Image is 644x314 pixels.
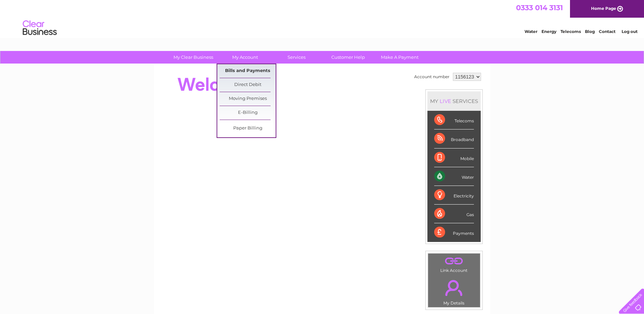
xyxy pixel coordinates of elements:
[560,29,581,34] a: Telecoms
[434,167,474,186] div: Water
[516,3,563,12] a: 0333 014 3131
[525,29,537,34] a: Water
[585,29,595,34] a: Blog
[428,274,480,308] td: My Details
[599,29,615,34] a: Contact
[372,51,428,64] a: Make A Payment
[412,71,451,83] td: Account number
[162,4,483,33] div: Clear Business is a trading name of Verastar Limited (registered in [GEOGRAPHIC_DATA] No. 3667643...
[220,64,276,78] a: Bills and Payments
[428,253,480,275] td: Link Account
[22,18,57,38] img: logo.png
[320,51,376,64] a: Customer Help
[434,149,474,167] div: Mobile
[220,78,276,92] a: Direct Debit
[269,51,325,64] a: Services
[541,29,556,34] a: Energy
[220,92,276,106] a: Moving Premises
[438,98,453,104] div: LIVE
[622,29,638,34] a: Log out
[430,255,478,267] a: .
[217,51,273,64] a: My Account
[434,129,474,148] div: Broadband
[220,106,276,120] a: E-Billing
[434,223,474,242] div: Payments
[434,111,474,129] div: Telecoms
[165,51,221,64] a: My Clear Business
[427,91,481,111] div: MY SERVICES
[434,186,474,205] div: Electricity
[434,205,474,223] div: Gas
[220,122,276,135] a: Paper Billing
[430,276,478,300] a: .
